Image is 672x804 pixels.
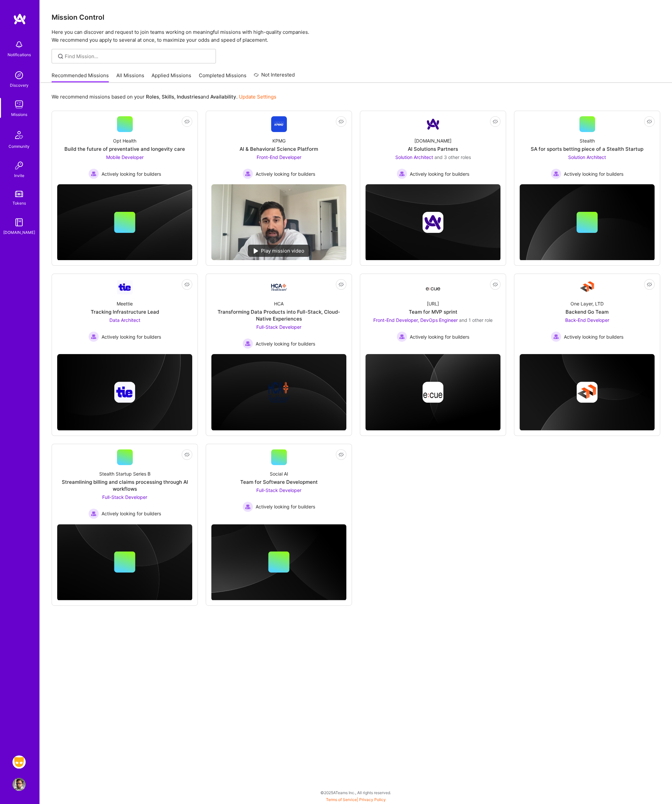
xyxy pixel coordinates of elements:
span: Full-Stack Developer [102,494,147,500]
i: icon EyeClosed [338,282,344,287]
i: icon EyeClosed [184,282,190,287]
span: Data Architect [109,317,140,323]
img: teamwork [12,98,26,111]
img: cover [520,354,655,431]
a: Company Logo[DOMAIN_NAME]AI Solutions PartnersSolution Architect and 3 other rolesActively lookin... [365,116,500,179]
div: HCA [274,300,284,307]
div: Build the future of preventative and longevity care [64,145,185,152]
span: Actively looking for builders [256,170,315,177]
img: Actively looking for builders [88,331,99,342]
img: Company logo [268,382,290,403]
div: [DOMAIN_NAME] [3,229,35,236]
b: Industries [177,94,200,100]
a: Social AITeam for Software DevelopmentFull-Stack Developer Actively looking for buildersActively ... [211,449,346,519]
span: Mobile Developer [106,154,144,160]
span: Actively looking for builders [410,170,469,177]
div: SA for sports betting piece of a Stealth Startup [531,145,643,152]
img: Company Logo [579,279,595,295]
i: icon SearchGrey [57,53,64,60]
img: Company logo [423,382,444,403]
img: User Avatar [12,778,26,791]
img: cover [520,184,655,261]
div: Meettie [117,300,133,307]
img: Grindr: Mobile + BE + Cloud [12,755,26,769]
img: Actively looking for builders [243,502,253,512]
a: Completed Missions [199,72,246,83]
div: © 2025 ATeams Inc., All rights reserved. [39,784,672,801]
a: Opt HealthBuild the future of preventative and longevity careMobile Developer Actively looking fo... [57,116,192,179]
span: Front-End Developer, DevOps Engineer [373,317,458,323]
span: Back-End Developer [565,317,609,323]
i: icon EyeClosed [493,119,498,124]
img: Actively looking for builders [88,168,99,179]
i: icon EyeClosed [338,452,344,457]
a: Terms of Service [326,797,357,802]
span: Actively looking for builders [564,170,623,177]
div: Play mission video [248,245,310,257]
span: Actively looking for builders [102,170,161,177]
b: Skills [162,94,174,100]
a: Not Interested [254,71,295,83]
img: bell [12,38,26,51]
span: Front-End Developer [257,154,301,160]
span: Solution Architect [395,154,433,160]
img: cover [211,524,346,601]
img: Actively looking for builders [397,331,407,342]
a: Grindr: Mobile + BE + Cloud [11,755,27,769]
img: Company Logo [425,281,441,293]
h3: Mission Control [52,13,660,21]
div: Stealth [580,137,595,144]
img: guide book [12,216,26,229]
a: All Missions [116,72,144,83]
span: Actively looking for builders [256,503,315,510]
div: Social AI [270,470,288,477]
div: AI Solutions Partners [408,145,458,152]
div: Streamlining billing and claims processing through AI workflows [57,479,192,492]
img: Company logo [577,382,598,403]
img: cover [365,354,500,431]
i: icon EyeClosed [184,119,190,124]
p: We recommend missions based on your , , and . [52,93,276,100]
span: Full-Stack Developer [256,487,301,493]
img: Actively looking for builders [243,168,253,179]
div: Community [9,143,30,150]
i: icon EyeClosed [493,282,498,287]
div: Team for MVP sprint [409,308,457,315]
img: Company logo [114,382,135,403]
img: Invite [12,159,26,172]
img: cover [57,354,192,431]
span: Actively looking for builders [564,333,623,340]
img: cover [57,524,192,601]
span: and 1 other role [459,317,493,323]
a: Company LogoKPMGAI & Behavioral Science PlatformFront-End Developer Actively looking for builders... [211,116,346,179]
a: Update Settings [239,94,276,100]
i: icon EyeClosed [647,119,652,124]
div: Discovery [10,82,29,89]
div: Opt Health [113,137,136,144]
div: Transforming Data Products into Full-Stack, Cloud-Native Experiences [211,308,346,322]
span: Solution Architect [568,154,606,160]
div: KPMG [272,137,286,144]
span: Full-Stack Developer [256,324,301,330]
img: Actively looking for builders [88,508,99,519]
a: Recommended Missions [52,72,109,83]
img: cover [365,184,500,260]
span: and 3 other roles [434,154,471,160]
img: Actively looking for builders [243,338,253,349]
div: Stealth Startup Series B [99,470,151,477]
div: AI & Behavioral Science Platform [240,145,318,152]
div: Tokens [12,200,26,207]
span: Actively looking for builders [102,510,161,517]
div: Notifications [8,51,31,58]
div: [URL] [427,300,439,307]
a: Company LogoOne Layer, LTDBackend Go TeamBack-End Developer Actively looking for buildersActively... [520,279,655,349]
img: tokens [15,191,23,197]
i: icon EyeClosed [184,452,190,457]
a: StealthSA for sports betting piece of a Stealth StartupSolution Architect Actively looking for bu... [520,116,655,179]
img: Company Logo [117,280,133,294]
img: cover [211,354,346,431]
p: Here you can discover and request to join teams working on meaningful missions with high-quality ... [52,28,660,44]
span: Actively looking for builders [410,333,469,340]
div: Invite [14,172,24,179]
img: Community [11,127,27,143]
